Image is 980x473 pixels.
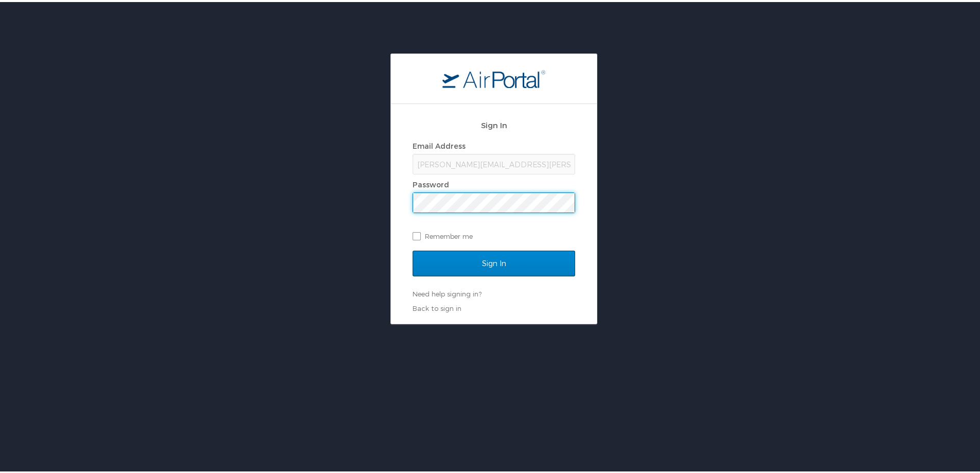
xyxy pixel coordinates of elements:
img: logo [442,67,545,86]
a: Need help signing in? [413,288,482,296]
label: Password [413,178,449,187]
label: Remember me [413,226,575,242]
label: Email Address [413,139,466,148]
input: Sign In [413,249,575,274]
h2: Sign In [413,117,575,129]
a: Back to sign in [413,302,461,310]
